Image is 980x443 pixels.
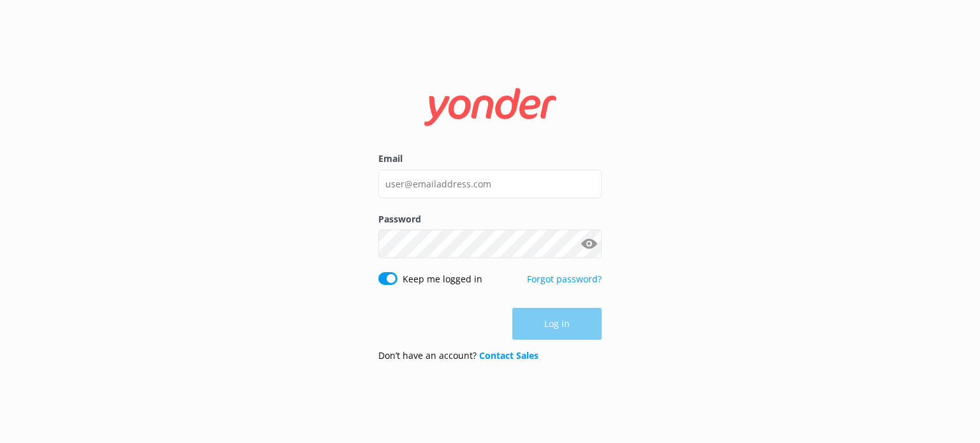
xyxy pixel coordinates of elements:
[479,349,538,361] a: Contact Sales
[378,170,602,198] input: user@emailaddress.com
[378,152,602,166] label: Email
[527,273,602,285] a: Forgot password?
[576,231,602,257] button: Show password
[403,272,482,286] label: Keep me logged in
[378,349,538,363] p: Don’t have an account?
[378,212,602,226] label: Password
